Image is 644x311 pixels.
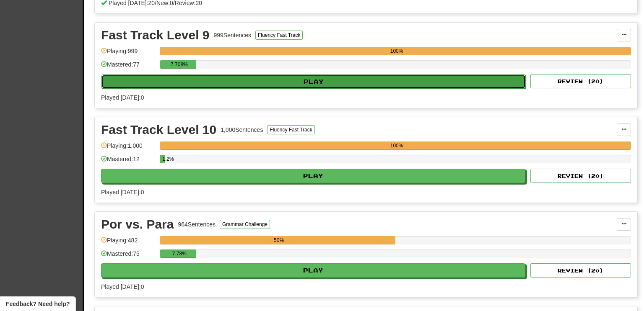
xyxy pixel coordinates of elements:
[162,236,395,244] div: 50%
[162,155,165,163] div: 1.2%
[530,263,631,278] button: Review (20)
[178,220,216,229] div: 964 Sentences
[101,94,144,101] span: Played [DATE]: 0
[530,74,631,88] button: Review (20)
[101,141,156,155] div: Playing: 1,000
[530,169,631,183] button: Review (20)
[101,155,156,169] div: Mastered: 12
[221,126,263,134] div: 1,000 Sentences
[267,125,314,134] button: Fluency Fast Track
[101,189,144,195] span: Played [DATE]: 0
[162,249,196,258] div: 7.78%
[101,218,174,231] div: Por vs. Para
[101,47,156,61] div: Playing: 999
[101,169,525,183] button: Play
[214,31,252,39] div: 999 Sentences
[101,29,210,41] div: Fast Track Level 9
[255,31,303,40] button: Fluency Fast Track
[101,75,526,89] button: Play
[220,220,270,229] button: Grammar Challenge
[6,300,70,308] span: Open feedback widget
[101,263,525,278] button: Play
[101,236,156,250] div: Playing: 482
[101,283,144,290] span: Played [DATE]: 0
[162,141,631,150] div: 100%
[101,123,216,136] div: Fast Track Level 10
[162,60,196,69] div: 7.708%
[162,47,631,55] div: 100%
[101,60,156,74] div: Mastered: 77
[101,249,156,263] div: Mastered: 75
